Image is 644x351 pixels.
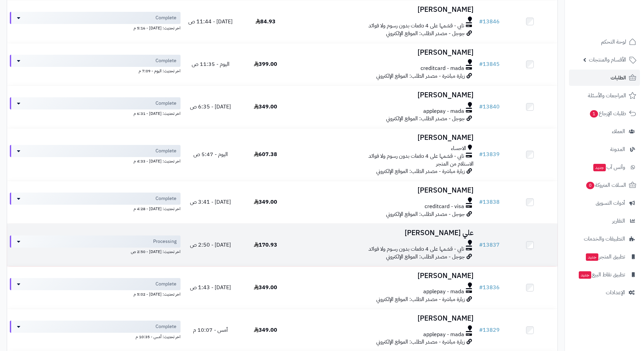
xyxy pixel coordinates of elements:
span: لوحة التحكم [601,37,626,47]
a: تطبيق نقاط البيعجديد [569,267,640,283]
span: زيارة مباشرة - مصدر الطلب: الموقع الإلكتروني [376,72,465,80]
span: Complete [156,100,176,107]
span: # [479,18,483,26]
span: طلبات الإرجاع [589,109,626,118]
div: اخر تحديث: [DATE] - 5:02 م [10,290,181,297]
span: 607.38 [254,150,277,158]
a: #13840 [479,103,500,111]
span: المراجعات والأسئلة [588,91,626,100]
span: applepay - mada [423,288,464,296]
h3: [PERSON_NAME] [296,272,474,280]
span: 0 [586,182,595,190]
span: الأقسام والمنتجات [589,55,626,65]
span: Complete [156,15,176,21]
span: تطبيق المتجر [585,252,625,261]
span: زيارة مباشرة - مصدر الطلب: الموقع الإلكتروني [376,338,465,346]
h3: [PERSON_NAME] [296,49,474,56]
a: #13839 [479,150,500,158]
div: اخر تحديث: أمس - 10:35 م [10,333,181,340]
span: جديد [586,253,598,261]
a: العملاء [569,123,640,140]
span: # [479,103,483,111]
span: # [479,60,483,68]
span: 349.00 [254,283,277,292]
span: 349.00 [254,103,277,111]
span: Processing [153,238,176,245]
span: 1 [590,110,598,118]
a: المدونة [569,141,640,157]
a: #13836 [479,283,500,292]
a: الطلبات [569,70,640,86]
span: Complete [156,195,176,202]
span: أمس - 10:07 م [193,326,228,334]
span: [DATE] - 11:44 ص [188,18,233,26]
span: وآتس آب [593,162,625,172]
div: اخر تحديث: [DATE] - 2:50 ص [10,248,181,255]
span: أدوات التسويق [596,198,625,208]
span: زيارة مباشرة - مصدر الطلب: الموقع الإلكتروني [376,295,465,303]
span: تابي - قسّمها على 4 دفعات بدون رسوم ولا فوائد [368,22,464,30]
span: الاحساء [451,145,466,152]
span: اليوم - 5:47 ص [193,150,228,158]
a: السلات المتروكة0 [569,177,640,193]
span: جوجل - مصدر الطلب: الموقع الإلكتروني [386,29,465,37]
span: applepay - mada [423,331,464,339]
span: 399.00 [254,60,277,68]
span: جديد [579,271,591,279]
a: الإعدادات [569,284,640,301]
span: جوجل - مصدر الطلب: الموقع الإلكتروني [386,253,465,261]
a: طلبات الإرجاع1 [569,105,640,122]
div: اخر تحديث: اليوم - 7:09 م [10,67,181,74]
span: creditcard - mada [421,65,464,72]
span: 349.00 [254,198,277,206]
span: جوجل - مصدر الطلب: الموقع الإلكتروني [386,210,465,218]
span: Complete [156,57,176,64]
a: التطبيقات والخدمات [569,231,640,247]
span: الطلبات [611,73,626,82]
span: الاستلام من المتجر [436,160,474,168]
h3: [PERSON_NAME] [296,6,474,14]
span: applepay - mada [423,107,464,115]
span: # [479,241,483,249]
span: جوجل - مصدر الطلب: الموقع الإلكتروني [386,115,465,123]
span: [DATE] - 2:50 ص [190,241,231,249]
a: أدوات التسويق [569,195,640,211]
span: 170.93 [254,241,277,249]
a: المراجعات والأسئلة [569,87,640,104]
a: #13838 [479,198,500,206]
span: # [479,198,483,206]
span: المدونة [610,145,625,154]
div: اخر تحديث: [DATE] - 4:33 م [10,157,181,164]
span: تابي - قسّمها على 4 دفعات بدون رسوم ولا فوائد [368,245,464,253]
span: 349.00 [254,326,277,334]
span: السلات المتروكة [586,180,626,190]
span: تطبيق نقاط البيع [578,270,625,279]
span: جديد [593,164,606,171]
h3: [PERSON_NAME] [296,91,474,99]
div: اخر تحديث: [DATE] - 6:31 م [10,109,181,117]
span: # [479,326,483,334]
span: # [479,150,483,158]
a: #13829 [479,326,500,334]
span: العملاء [612,127,625,136]
span: [DATE] - 3:41 ص [190,198,231,206]
h3: [PERSON_NAME] [296,134,474,142]
span: التقارير [612,216,625,226]
span: [DATE] - 1:43 ص [190,283,231,292]
a: تطبيق المتجرجديد [569,249,640,265]
span: اليوم - 11:35 ص [192,60,230,68]
a: لوحة التحكم [569,34,640,50]
a: التقارير [569,213,640,229]
h3: علي [PERSON_NAME] [296,229,474,237]
span: زيارة مباشرة - مصدر الطلب: الموقع الإلكتروني [376,167,465,175]
span: creditcard - visa [425,203,464,210]
a: وآتس آبجديد [569,159,640,175]
a: #13846 [479,18,500,26]
span: الإعدادات [606,288,625,297]
a: #13845 [479,60,500,68]
span: التطبيقات والخدمات [584,234,625,244]
img: logo-2.png [598,15,638,29]
span: # [479,283,483,292]
span: 84.93 [256,18,276,26]
span: Complete [156,323,176,330]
